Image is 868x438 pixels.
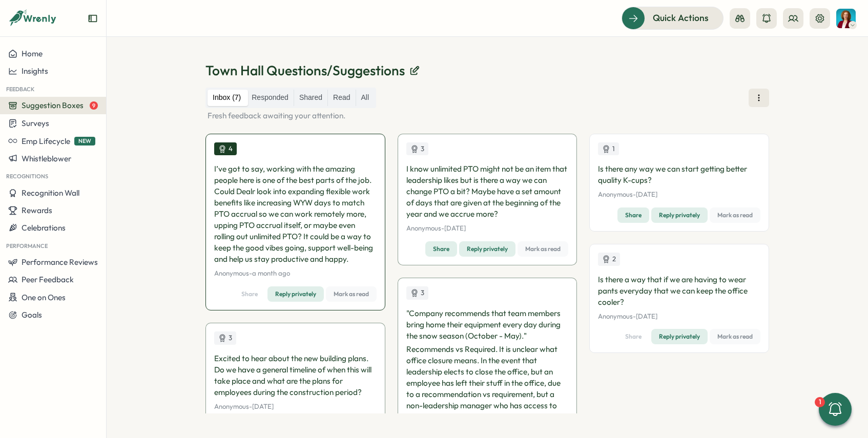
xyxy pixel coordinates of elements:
[74,137,95,145] span: NEW
[406,308,569,342] p: "Company recommends that team members bring home their equipment every day during the snow season...
[717,329,753,344] span: Mark as read
[246,90,294,106] label: Responded
[205,61,405,79] p: Town Hall Questions/Suggestions
[625,329,642,344] span: Share
[617,207,649,223] button: Share
[22,100,84,110] span: Suggestion Boxes
[622,7,724,29] button: Quick Actions
[275,287,316,301] span: Reply privately
[208,90,246,106] label: Inbox (7)
[598,190,636,198] span: Anonymous -
[88,13,98,24] button: Expand sidebar
[444,224,466,232] span: [DATE]
[234,286,265,302] button: Share
[22,118,49,128] span: Surveys
[617,329,649,344] button: Share
[651,207,708,223] button: Reply privately
[651,329,708,344] button: Reply privately
[22,223,66,233] span: Celebrations
[267,286,324,302] button: Reply privately
[214,331,236,345] div: Upvotes
[525,242,561,256] span: Mark as read
[653,11,709,25] span: Quick Actions
[406,286,428,300] div: Upvotes
[717,208,753,222] span: Mark as read
[241,287,258,301] span: Share
[22,154,71,163] span: Whistleblower
[334,287,369,301] span: Mark as read
[252,269,290,277] span: a month ago
[22,310,42,320] span: Goals
[433,242,449,256] span: Share
[22,188,79,198] span: Recognition Wall
[467,242,508,256] span: Reply privately
[636,190,657,198] span: [DATE]
[710,207,760,223] button: Mark as read
[22,293,66,302] span: One on Ones
[598,312,636,320] span: Anonymous -
[328,90,355,106] label: Read
[214,353,377,398] p: Excited to hear about the new building plans. Do we have a general timeline of when this will tak...
[214,163,377,265] p: I’ve got to say, working with the amazing people here is one of the best parts of the job. Could ...
[710,329,760,344] button: Mark as read
[659,208,700,222] span: Reply privately
[90,101,98,110] span: 9
[22,66,48,76] span: Insights
[518,241,568,257] button: Mark as read
[294,90,327,106] label: Shared
[356,90,375,106] label: All
[22,136,70,146] span: Emp Lifecycle
[598,163,760,186] p: Is there any way we can start getting better quality K-cups?
[836,9,856,28] img: Rachel Armstrong
[815,397,825,407] div: 1
[214,142,237,156] div: Upvotes
[636,312,657,320] span: [DATE]
[214,269,252,277] span: Anonymous -
[598,274,760,308] p: Is there a way that if we are having to wear pants everyday that we can keep the office cooler?
[22,257,98,267] span: Performance Reviews
[214,402,252,410] span: Anonymous -
[459,241,515,257] button: Reply privately
[326,286,377,302] button: Mark as read
[22,275,74,284] span: Peer Feedback
[252,402,274,410] span: [DATE]
[659,329,700,344] span: Reply privately
[425,241,457,257] button: Share
[625,208,642,222] span: Share
[205,110,769,121] p: Fresh feedback awaiting your attention.
[406,163,569,220] p: I know unlimited PTO might not be an item that leadership likes but is there a way we can change ...
[22,205,52,215] span: Rewards
[406,224,444,232] span: Anonymous -
[598,253,620,266] div: Upvotes
[22,49,43,58] span: Home
[598,142,619,156] div: Upvotes
[819,393,852,426] button: 1
[406,142,428,156] div: Upvotes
